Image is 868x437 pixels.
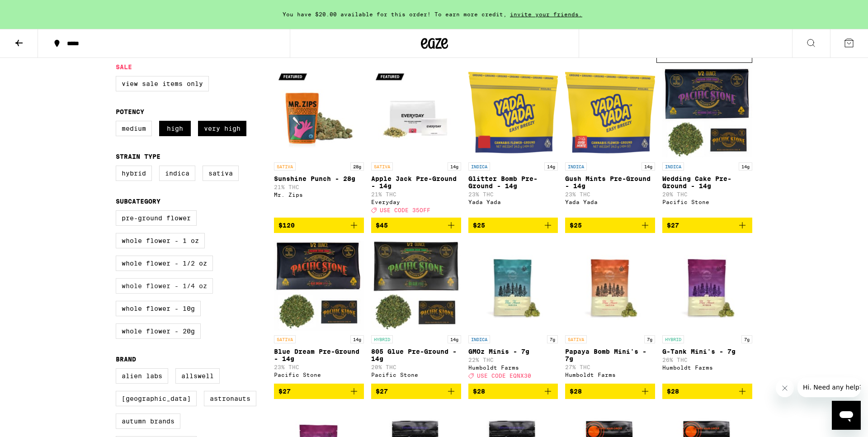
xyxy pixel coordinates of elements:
p: Apple Jack Pre-Ground - 14g [371,175,461,190]
label: High [159,121,191,136]
a: Open page for Gush Mints Pre-Ground - 14g from Yada Yada [565,67,655,218]
legend: Subcategory [116,198,160,205]
p: 20% THC [662,191,752,197]
label: Medium [116,121,152,136]
div: Mr. Zips [274,192,364,198]
p: 21% THC [371,191,461,197]
p: SATIVA [274,335,296,343]
p: Papaya Bomb Mini's - 7g [565,348,655,362]
label: Whole Flower - 10g [116,301,201,316]
a: Open page for Glitter Bomb Pre-Ground - 14g from Yada Yada [468,67,558,218]
label: Whole Flower - 1/2 oz [116,256,213,271]
button: Add to bag [662,218,752,233]
span: $27 [376,388,388,395]
p: 14g [350,335,364,343]
label: Indica [159,166,195,181]
span: Hi. Need any help? [5,6,65,14]
legend: Sale [116,63,132,71]
img: Pacific Stone - Blue Dream Pre-Ground - 14g [274,240,364,331]
label: Whole Flower - 1 oz [116,233,205,248]
span: $120 [278,222,295,229]
p: SATIVA [565,335,587,343]
img: Humboldt Farms - G-Tank Mini's - 7g [662,240,752,331]
p: 28g [350,162,364,171]
a: Open page for Wedding Cake Pre-Ground - 14g from Pacific Stone [662,67,752,218]
a: Open page for Sunshine Punch - 28g from Mr. Zips [274,67,364,218]
button: Add to bag [468,218,558,233]
p: INDICA [565,162,587,171]
p: SATIVA [371,162,393,171]
p: 23% THC [274,364,364,370]
label: Astronauts [204,391,256,406]
p: 27% THC [565,364,655,370]
label: Hybrid [116,166,152,181]
p: Gush Mints Pre-Ground - 14g [565,175,655,190]
p: 14g [544,162,558,171]
div: Humboldt Farms [565,372,655,378]
span: $25 [570,222,582,229]
img: Mr. Zips - Sunshine Punch - 28g [274,67,364,158]
div: Humboldt Farms [468,365,558,370]
p: 7g [644,335,655,343]
legend: Potency [116,108,144,115]
p: 7g [741,335,752,343]
p: Glitter Bomb Pre-Ground - 14g [468,175,558,190]
p: 14g [739,162,752,171]
img: Humboldt Farms - GMOz Minis - 7g [468,240,558,331]
span: USE CODE 35OFF [380,207,430,213]
p: 21% THC [274,184,364,190]
button: Add to bag [274,384,364,399]
img: Yada Yada - Gush Mints Pre-Ground - 14g [565,67,655,158]
button: Add to bag [662,384,752,399]
p: 26% THC [662,357,752,363]
div: Pacific Stone [371,372,461,378]
p: SATIVA [274,162,296,171]
label: [GEOGRAPHIC_DATA] [116,391,197,406]
label: Pre-ground Flower [116,210,197,226]
p: 20% THC [371,364,461,370]
button: Add to bag [565,384,655,399]
button: Add to bag [371,384,461,399]
div: Yada Yada [565,199,655,205]
label: View Sale Items Only [116,76,209,91]
p: INDICA [468,162,490,171]
span: $28 [473,388,485,395]
div: Pacific Stone [274,372,364,378]
iframe: Message from company [797,377,861,397]
a: Open page for Blue Dream Pre-Ground - 14g from Pacific Stone [274,240,364,383]
p: HYBRID [662,335,684,343]
button: Add to bag [371,218,461,233]
iframe: Close message [776,379,794,397]
img: Yada Yada - Glitter Bomb Pre-Ground - 14g [468,67,558,158]
img: Everyday - Apple Jack Pre-Ground - 14g [371,67,461,158]
p: INDICA [468,335,490,343]
a: Open page for 805 Glue Pre-Ground - 14g from Pacific Stone [371,240,461,383]
span: $45 [376,222,388,229]
img: Pacific Stone - Wedding Cake Pre-Ground - 14g [662,67,752,158]
label: Autumn Brands [116,413,180,429]
span: $28 [667,388,679,395]
label: Alien Labs [116,368,168,384]
p: HYBRID [371,335,393,343]
iframe: Button to launch messaging window [832,401,861,430]
button: Add to bag [274,218,364,233]
button: Add to bag [565,218,655,233]
a: Open page for Papaya Bomb Mini's - 7g from Humboldt Farms [565,240,655,383]
div: Everyday [371,199,461,205]
label: Allswell [175,368,220,384]
p: Sunshine Punch - 28g [274,175,364,182]
legend: Strain Type [116,153,160,160]
p: 14g [448,162,461,171]
span: USE CODE EQNX30 [477,373,531,379]
span: $28 [570,388,582,395]
p: 14g [448,335,461,343]
label: Sativa [203,166,239,181]
p: INDICA [662,162,684,171]
p: 23% THC [468,191,558,197]
label: Very High [198,121,246,136]
span: $25 [473,222,485,229]
button: Add to bag [468,384,558,399]
p: Blue Dream Pre-Ground - 14g [274,348,364,362]
p: 22% THC [468,357,558,363]
p: Wedding Cake Pre-Ground - 14g [662,175,752,190]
